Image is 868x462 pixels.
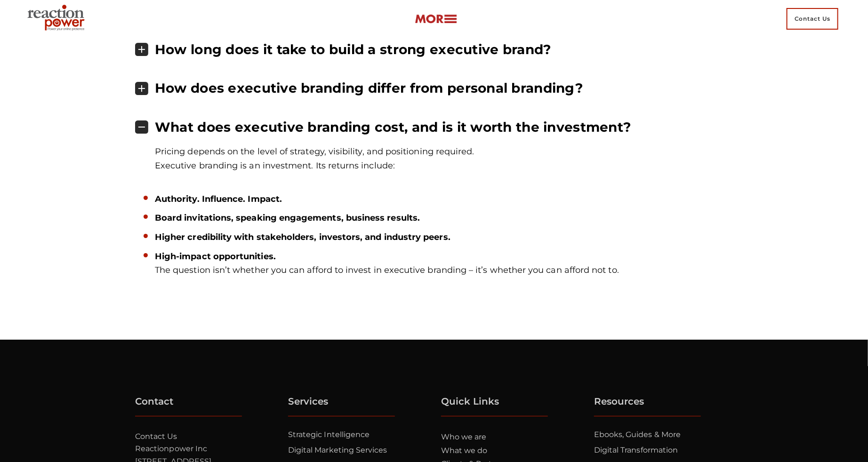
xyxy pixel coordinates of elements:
b: High-impact opportunities. [155,251,276,262]
p: The question isn’t whether you can afford to invest in executive branding – it’s whether you can ... [155,263,733,278]
p: Pricing depends on the level of strategy, visibility, and positioning required. Executive brandin... [155,145,733,173]
a: Contact Us [135,432,177,441]
h5: Services [288,396,395,416]
h5: Resources [594,396,701,416]
div: v 4.0.25 [26,15,46,23]
b: Authority. Influence. Impact. [155,194,282,204]
div: Domain Overview [36,56,84,62]
a: Ebooks, Guides & More [594,430,681,439]
div: Keywords by Traffic [104,56,159,62]
h5: Contact [135,396,242,416]
a: Strategic Intelligence [288,430,370,439]
a: Who we are [441,432,487,441]
div: Domain: [DOMAIN_NAME] [24,24,104,32]
img: Executive Branding | Personal Branding Agency [24,2,92,36]
img: tab_keywords_by_traffic_grey.svg [94,55,101,62]
img: tab_domain_overview_orange.svg [25,55,33,62]
a: What we do [441,446,488,455]
img: website_grey.svg [15,24,23,32]
b: Higher credibility with stakeholders, investors, and industry peers. [155,232,450,242]
h4: How long does it take to build a strong executive brand? [155,41,551,57]
img: logo_orange.svg [15,15,23,23]
h5: Quick Links [441,396,548,416]
h4: What does executive branding cost, and is it worth the investment? [155,119,631,135]
h4: How does executive branding differ from personal branding? [155,80,583,96]
b: Board invitations, speaking engagements, business results. [155,213,420,223]
a: Digital Transformation [594,446,678,454]
img: more-btn.png [415,14,457,24]
span: Contact Us [787,8,838,30]
a: Digital Marketing Services [288,446,387,454]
